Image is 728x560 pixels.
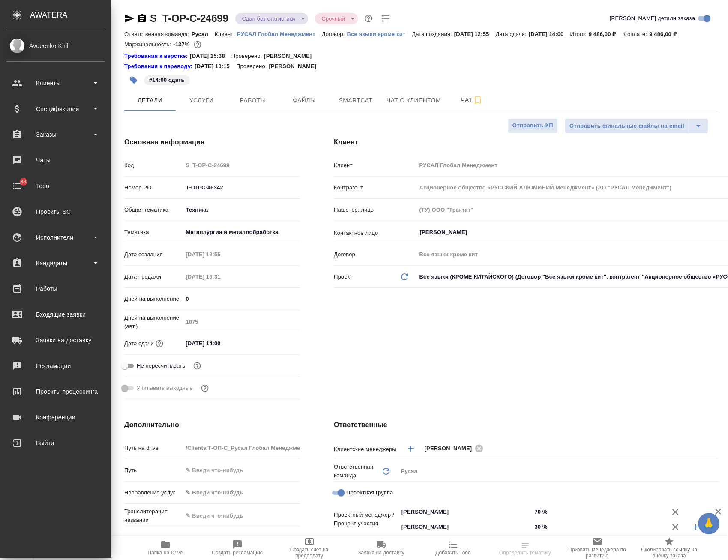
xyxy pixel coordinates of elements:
[124,31,192,37] p: Ответственная команда:
[237,30,322,37] a: РУСАЛ Глобал Менеджмент
[2,201,109,222] a: Проекты SC
[6,154,105,167] div: Чаты
[124,250,183,259] p: Дата создания
[124,52,190,60] div: Нажми, чтобы открыть папку с инструкцией
[401,438,421,459] button: Добавить менеджера
[124,420,300,430] h4: Дополнительно
[633,536,705,560] button: Скопировать ссылку на оценку заказа
[6,411,105,424] div: Конференции
[199,383,210,394] button: Выбери, если сб и вс нужно считать рабочими днями для выполнения заказа.
[231,52,264,60] p: Проверено:
[566,547,628,559] span: Призвать менеджера по развитию
[508,118,558,133] button: Отправить КП
[124,339,154,348] p: Дата сдачи
[236,62,269,71] p: Проверено:
[561,536,633,560] button: Призвать менеджера по развитию
[451,95,492,105] span: Чат
[565,118,689,134] button: Отправить финальные файлы на email
[192,39,203,50] button: 18741.41 RUB;
[124,137,300,147] h4: Основная информация
[2,407,109,428] a: Конференции
[358,550,404,556] span: Заявка на доставку
[237,31,322,37] p: РУСАЛ Глобал Менеджмент
[195,62,236,71] p: [DATE] 10:15
[334,229,416,237] p: Контактное лицо
[417,536,489,560] button: Добавить Todo
[124,295,183,303] p: Дней на выполнение
[6,308,105,321] div: Входящие заявки
[183,181,300,194] input: ✎ Введи что-нибудь
[124,535,183,543] p: Комментарии клиента
[570,31,588,37] p: Итого:
[148,550,183,556] span: Папка на Drive
[638,547,700,559] span: Скопировать ссылку на оценку заказа
[2,304,109,325] a: Входящие заявки
[124,273,183,281] p: Дата продажи
[183,293,300,305] input: ✎ Введи что-нибудь
[124,161,183,170] p: Код
[6,180,105,192] div: Todo
[30,6,111,24] div: AWATERA
[6,359,105,372] div: Рекламации
[150,12,228,24] a: S_T-OP-C-24699
[124,62,195,71] div: Нажми, чтобы открыть папку с инструкцией
[143,76,191,83] span: 14:00 сдать
[124,314,183,331] p: Дней на выполнение (авт.)
[183,485,300,500] div: ✎ Введи что-нибудь
[192,360,203,371] button: Включи, если не хочешь, чтобы указанная дата сдачи изменилась после переставления заказа в 'Подтв...
[2,355,109,377] a: Рекламации
[531,521,665,533] input: ✎ Введи что-нибудь
[334,206,416,214] p: Наше юр. лицо
[183,442,300,454] input: Пустое поле
[279,547,340,559] span: Создать счет на предоплату
[334,511,398,528] p: Проектный менеджер / Процент участия
[6,385,105,398] div: Проекты процессинга
[273,536,345,560] button: Создать счет на предоплату
[2,175,109,197] a: 83Todo
[347,30,412,37] a: Все языки кроме кит
[232,95,273,106] span: Работы
[183,203,300,217] div: Техника
[124,228,183,237] p: Тематика
[186,488,289,497] div: ✎ Введи что-нибудь
[240,15,298,22] button: Сдан без статистики
[714,448,716,449] button: Open
[512,121,553,131] span: Отправить КП
[215,31,237,37] p: Клиент:
[363,13,374,24] button: Доп статусы указывают на важность/срочность заказа
[319,15,348,22] button: Срочный
[622,31,649,37] p: К оплате:
[124,507,183,524] p: Транслитерация названий
[183,316,300,328] input: Пустое поле
[190,52,231,60] p: [DATE] 15:38
[346,488,393,497] span: Проектная группа
[2,329,109,351] a: Заявки на доставку
[124,466,183,475] p: Путь
[335,95,376,106] span: Smartcat
[322,31,347,37] p: Договор:
[473,95,483,105] svg: Подписаться
[264,52,318,60] p: [PERSON_NAME]
[284,95,325,106] span: Файлы
[6,231,105,244] div: Исполнители
[269,62,323,71] p: [PERSON_NAME]
[124,488,183,497] p: Направление услуг
[124,206,183,214] p: Общая тематика
[124,71,143,90] button: Добавить тэг
[6,77,105,90] div: Клиенты
[425,444,477,453] span: [PERSON_NAME]
[495,31,528,37] p: Дата сдачи:
[201,536,273,560] button: Создать рекламацию
[2,278,109,299] a: Работы
[527,511,528,513] button: Open
[15,177,32,186] span: 83
[124,13,135,24] button: Скопировать ссылку для ЯМессенджера
[212,550,263,556] span: Создать рекламацию
[235,13,308,24] div: Сдан без статистики
[183,248,258,261] input: Пустое поле
[489,536,561,560] button: Определить тематику
[379,12,392,25] button: Todo
[345,536,417,560] button: Заявка на доставку
[2,150,109,171] a: Чаты
[129,536,201,560] button: Папка на Drive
